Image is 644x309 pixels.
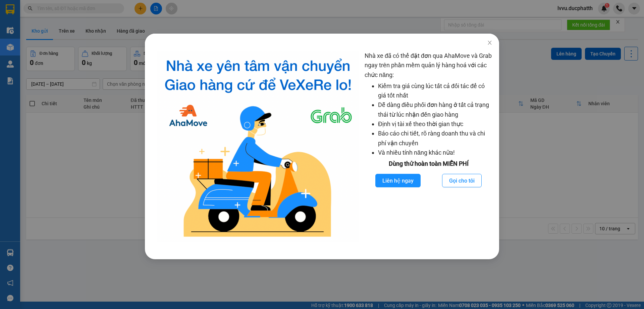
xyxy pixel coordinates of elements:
[378,119,492,129] li: Định vị tài xế theo thời gian thực
[375,174,421,187] button: Liên hệ ngay
[480,34,499,52] button: Close
[487,40,492,45] span: close
[378,81,492,101] li: Kiểm tra giá cùng lúc tất cả đối tác để có giá tốt nhất
[442,174,482,187] button: Gọi cho tôi
[449,177,475,185] span: Gọi cho tôi
[365,51,492,242] div: Nhà xe đã có thể đặt đơn qua AhaMove và Grab ngay trên phần mềm quản lý hàng hoá với các chức năng:
[365,159,492,168] div: Dùng thử hoàn toàn MIỄN PHÍ
[382,177,414,185] span: Liên hệ ngay
[378,129,492,148] li: Báo cáo chi tiết, rõ ràng doanh thu và chi phí vận chuyển
[378,148,492,157] li: Và nhiều tính năng khác nữa!
[157,51,359,242] img: logo
[378,100,492,119] li: Dễ dàng điều phối đơn hàng ở tất cả trạng thái từ lúc nhận đến giao hàng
